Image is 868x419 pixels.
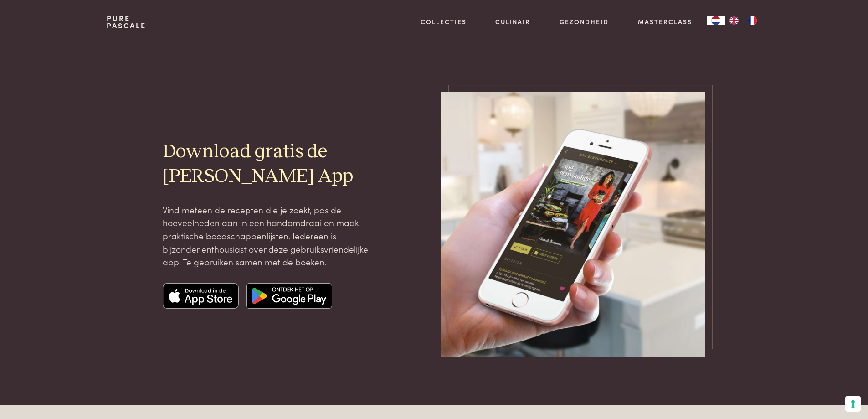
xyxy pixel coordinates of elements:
a: Masterclass [638,17,692,26]
img: Google app store [246,283,332,309]
a: Culinair [495,17,530,26]
a: EN [725,16,743,25]
a: NL [707,16,725,25]
a: Gezondheid [560,17,609,26]
aside: Language selected: Nederlands [707,16,761,25]
div: Language [707,16,725,25]
button: Uw voorkeuren voor toestemming voor trackingtechnologieën [845,396,861,412]
img: pascale-naessens-app-mockup [441,92,705,357]
a: Collecties [421,17,467,26]
p: Vind meteen de recepten die je zoekt, pas de hoeveelheden aan in een handomdraai en maak praktisc... [163,203,371,269]
a: FR [743,16,761,25]
h2: Download gratis de [PERSON_NAME] App [163,140,371,188]
a: PurePascale [107,15,146,29]
img: Apple app store [163,283,239,309]
ul: Language list [725,16,761,25]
